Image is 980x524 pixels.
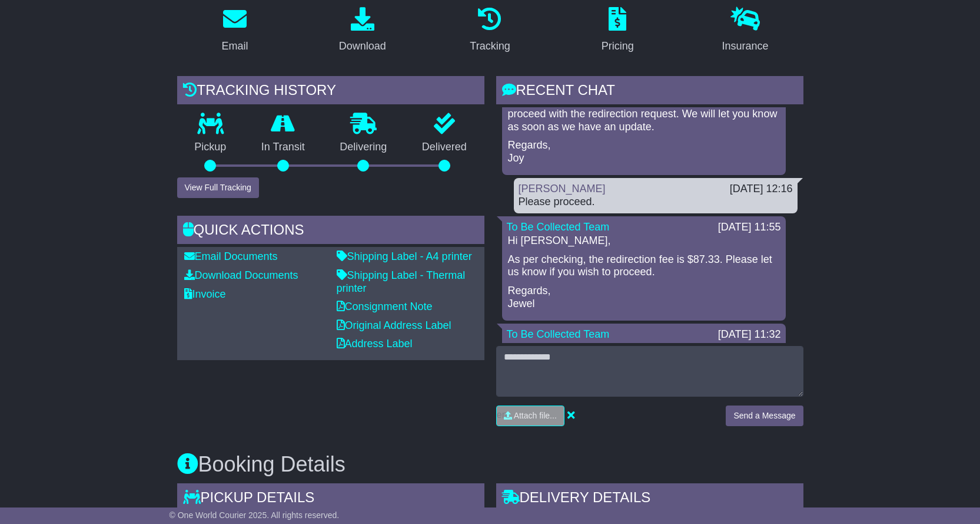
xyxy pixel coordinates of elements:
[496,76,803,108] div: RECENT CHAT
[715,3,776,58] a: Insurance
[323,141,405,154] p: Delivering
[462,3,517,58] a: Tracking
[508,342,780,355] p: Hi [PERSON_NAME],
[337,269,466,294] a: Shipping Label - Thermal printer
[170,510,340,520] span: © One World Courier 2025. All rights reserved.
[177,483,484,515] div: Pickup Details
[519,183,606,195] a: [PERSON_NAME]
[507,221,610,233] a: To Be Collected Team
[337,319,451,331] a: Original Address Label
[730,183,793,196] div: [DATE] 12:16
[470,38,510,54] div: Tracking
[508,95,780,133] p: This is noted. We have requested Border Express to proceed with the redirection request. We will ...
[496,483,803,515] div: Delivery Details
[718,328,781,341] div: [DATE] 11:32
[718,221,781,234] div: [DATE] 11:55
[177,216,484,248] div: Quick Actions
[519,196,793,209] div: Please proceed.
[331,3,394,58] a: Download
[508,285,780,310] p: Regards, Jewel
[177,453,803,476] h3: Booking Details
[184,288,226,300] a: Invoice
[177,141,244,154] p: Pickup
[594,3,642,58] a: Pricing
[184,251,278,262] a: Email Documents
[508,253,780,279] p: As per checking, the redirection fee is $87.33. Please let us know if you wish to proceed.
[177,76,484,108] div: Tracking history
[339,38,386,54] div: Download
[602,38,634,54] div: Pricing
[404,141,484,154] p: Delivered
[508,139,780,164] p: Regards, Joy
[337,338,413,350] a: Address Label
[508,235,780,248] p: Hi [PERSON_NAME],
[184,269,298,281] a: Download Documents
[722,38,769,54] div: Insurance
[177,177,259,198] button: View Full Tracking
[244,141,323,154] p: In Transit
[214,3,255,58] a: Email
[337,251,472,262] a: Shipping Label - A4 printer
[507,328,610,340] a: To Be Collected Team
[726,406,803,426] button: Send a Message
[337,301,433,312] a: Consignment Note
[221,38,248,54] div: Email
